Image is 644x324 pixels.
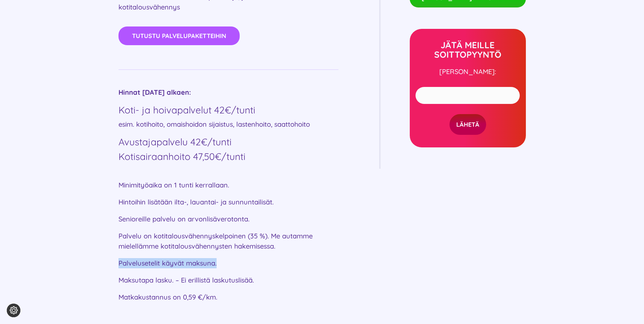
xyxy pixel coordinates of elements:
p: Maksutapa lasku. – Ei erillistä laskutuslisää. [118,275,338,285]
h4: Avustajapalvelu 42€/tunti [118,136,338,148]
h4: Koti- ja hoivapalvelut 42€/tunti [118,104,338,116]
h4: Kotisairaanhoito 47,50€/tunti [118,151,338,162]
span: Tutustu palvelupaketteihin [132,32,226,39]
strong: Hinnat [DATE] alkaen: [118,88,191,96]
p: Hintoihin lisätään ilta-, lauantai- ja sunnuntailisät. [118,197,338,207]
form: Yhteydenottolomake [416,84,520,135]
a: Tutustu palvelupaketteihin [118,26,240,45]
p: esim. kotihoito, omaishoidon sijaistus, lastenhoito, saattohoito [118,119,338,129]
p: Senioreille palvelu on arvonlisäverotonta. [118,214,338,224]
p: Palvelusetelit käyvät maksuna. [118,258,338,268]
input: LÄHETÄ [449,114,486,135]
p: Minimityöaika on 1 tunti kerrallaan. [118,180,338,190]
button: Evästeasetukset [7,304,20,317]
strong: JÄTÄ MEILLE SOITTOPYYNTÖ [434,39,501,60]
p: Matkakustannus on 0,59 €/km. [118,292,338,302]
p: [PERSON_NAME]: [410,67,526,77]
p: Palvelu on kotitalousvähennyskelpoinen (35 %). Me autamme mielellämme kotitalousvähennysten hakem... [118,231,338,251]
